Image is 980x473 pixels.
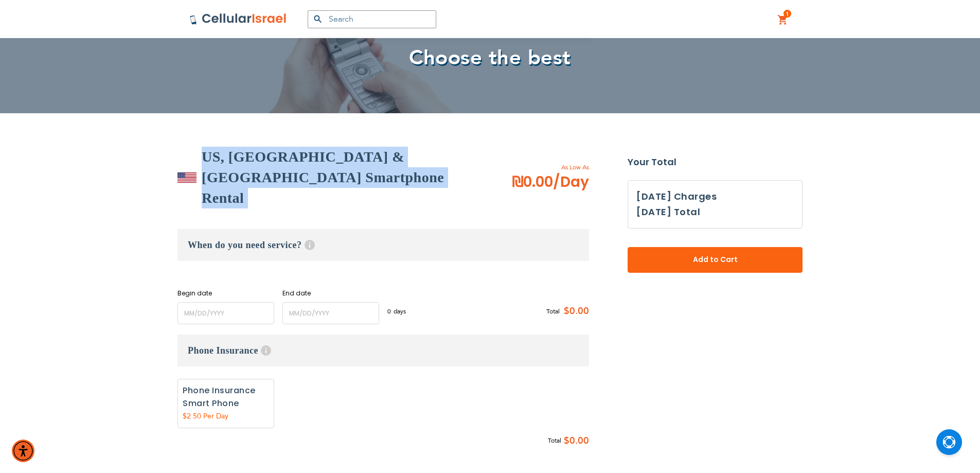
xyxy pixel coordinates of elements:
img: US, Canada & Mexico Smartphone Rental [177,172,197,183]
span: Total [548,435,561,446]
img: Cellular Israel Logo [189,13,287,25]
h2: US, [GEOGRAPHIC_DATA] & [GEOGRAPHIC_DATA] Smartphone Rental [202,147,484,208]
button: Add to Cart [628,247,803,273]
span: days [394,307,406,316]
span: ₪0.00 [512,172,589,192]
h3: When do you need service? [177,229,589,261]
label: Begin date [177,289,274,298]
h3: [DATE] Total [636,204,700,220]
input: MM/DD/YYYY [282,302,379,324]
span: Help [261,345,271,356]
h3: [DATE] Charges [636,189,794,204]
span: 0 [387,307,394,316]
span: $0.00 [560,304,589,319]
span: Help [305,240,315,250]
input: Search [308,10,436,28]
span: /Day [553,172,589,192]
span: Total [546,307,560,316]
a: 1 [777,14,789,26]
span: Choose the best [409,44,571,72]
div: Accessibility Menu [12,440,34,462]
span: 0.00 [569,433,589,449]
span: Add to Cart [662,254,769,265]
label: End date [282,289,379,298]
span: As Low As [484,163,589,172]
strong: Your Total [628,154,803,170]
span: 1 [786,10,789,18]
h3: Phone Insurance [177,335,589,366]
input: MM/DD/YYYY [177,302,274,324]
span: $ [564,433,569,449]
